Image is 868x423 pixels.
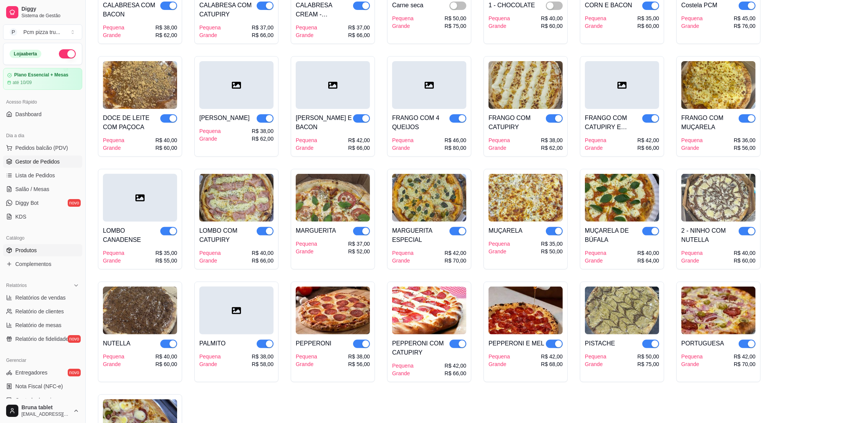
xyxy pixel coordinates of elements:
[585,353,606,360] div: Pequena
[445,15,466,22] div: R$ 50,00
[155,31,177,39] div: R$ 62,00
[3,68,82,90] a: Plano Essencial + Mesasaté 10/09
[296,240,317,248] div: Pequena
[10,50,41,58] div: Loja aberta
[489,61,563,109] img: product-image
[23,28,60,36] div: Pcm pizza tru ...
[681,1,717,10] div: Costela PCM
[15,144,68,152] span: Pedidos balcão (PDV)
[348,240,370,248] div: R$ 37,00
[3,333,82,345] a: Relatório de fidelidadenovo
[734,353,756,360] div: R$ 42,00
[199,353,221,360] div: Pequena
[681,174,756,222] img: product-image
[585,257,606,264] div: Grande
[734,15,756,22] div: R$ 45,00
[734,22,756,30] div: R$ 76,00
[734,257,756,264] div: R$ 60,00
[199,113,250,123] div: [PERSON_NAME]
[392,22,414,30] div: Grande
[296,113,353,132] div: [PERSON_NAME] E BACON
[3,108,82,120] a: Dashboard
[155,144,177,152] div: R$ 60,00
[489,1,535,10] div: 1 - CHOCOLATE
[681,287,756,334] img: product-image
[392,257,414,264] div: Grande
[734,249,756,257] div: R$ 40,00
[199,360,221,368] div: Grande
[15,369,47,376] span: Entregadores
[392,144,414,152] div: Grande
[15,158,60,165] span: Gestor de Pedidos
[681,226,739,245] div: 2 - NINHO COM NUTELLA
[252,135,274,143] div: R$ 62,00
[15,110,42,118] span: Dashboard
[489,353,510,360] div: Pequena
[15,308,64,315] span: Relatório de clientes
[541,240,563,248] div: R$ 35,00
[21,13,79,19] span: Sistema de Gestão
[392,113,449,132] div: FRANGO COM 4 QUEIJOS
[637,257,659,264] div: R$ 64,00
[296,226,336,235] div: MARGUERITA
[489,22,510,30] div: Grande
[445,249,466,257] div: R$ 42,00
[489,113,546,132] div: FRANGO COM CATUPIRY
[392,174,466,222] img: product-image
[489,226,523,235] div: MUÇARELA
[541,136,563,144] div: R$ 38,00
[10,28,17,36] span: P
[541,144,563,152] div: R$ 62,00
[445,370,466,377] div: R$ 66,00
[3,24,82,40] button: Select a team
[681,15,703,22] div: Pequena
[585,174,659,222] img: product-image
[252,31,274,39] div: R$ 66,00
[199,339,226,348] div: PALMITO
[681,113,739,132] div: FRANGO COM MUÇARELA
[296,136,317,144] div: Pequena
[199,1,257,19] div: CALABRESA COM CATUPIRY
[296,339,331,348] div: PEPPERONI
[199,249,221,257] div: Pequena
[348,353,370,360] div: R$ 38,00
[103,360,124,368] div: Grande
[392,362,414,370] div: Pequena
[681,136,703,144] div: Pequena
[13,79,32,86] article: até 10/09
[103,113,160,132] div: DOCE DE LEITE COM PAÇOCA
[3,183,82,195] a: Salão / Mesas
[103,136,124,144] div: Pequena
[489,240,510,248] div: Pequena
[681,353,703,360] div: Pequena
[15,172,55,179] span: Lista de Pedidos
[3,258,82,270] a: Complementos
[489,174,563,222] img: product-image
[296,248,317,255] div: Grande
[541,353,563,360] div: R$ 42,00
[585,22,606,30] div: Grande
[21,6,79,13] span: Diggy
[6,282,27,288] span: Relatórios
[14,72,68,78] article: Plano Essencial + Mesas
[199,135,221,143] div: Grande
[15,294,66,301] span: Relatórios de vendas
[3,211,82,223] a: KDS
[296,287,370,334] img: product-image
[103,339,130,348] div: NUTELLA
[103,249,124,257] div: Pequena
[681,144,703,152] div: Grande
[3,244,82,256] a: Produtos
[445,144,466,152] div: R$ 80,00
[637,22,659,30] div: R$ 60,00
[199,31,221,39] div: Grande
[103,287,177,334] img: product-image
[3,156,82,168] a: Gestor de Pedidos
[296,1,353,19] div: CALABRESA CREAM - NOVIDADE
[489,15,510,22] div: Pequena
[681,61,756,109] img: product-image
[392,249,414,257] div: Pequena
[15,213,26,220] span: KDS
[296,24,317,31] div: Pequena
[155,353,177,360] div: R$ 40,00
